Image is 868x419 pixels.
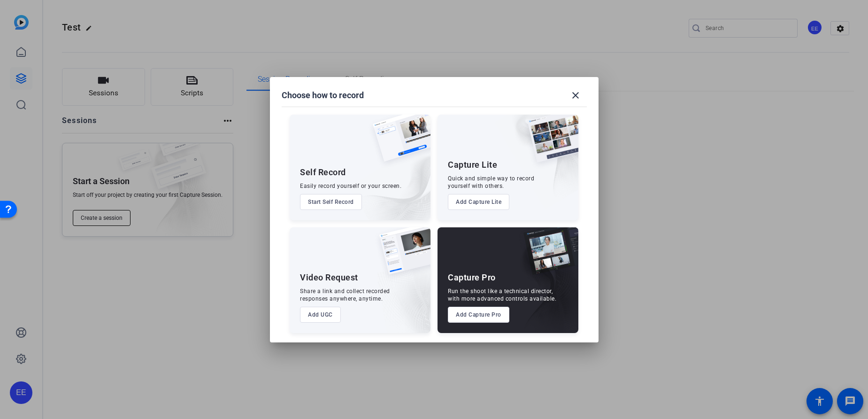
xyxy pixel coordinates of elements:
div: Self Record [300,167,346,178]
div: Video Request [300,272,358,283]
button: Add Capture Lite [448,194,509,210]
div: Quick and simple way to record yourself with others. [448,175,534,190]
img: self-record.png [366,115,430,171]
h1: Choose how to record [282,90,364,101]
img: capture-pro.png [516,227,578,285]
img: embarkstudio-ugc-content.png [376,256,430,333]
img: embarkstudio-capture-lite.png [494,115,578,209]
div: Share a link and collect recorded responses anywhere, anytime. [300,287,390,303]
img: capture-lite.png [520,115,578,172]
div: Run the shoot like a technical director, with more advanced controls available. [448,287,556,303]
div: Capture Lite [448,159,497,171]
button: Add Capture Pro [448,307,509,323]
img: ugc-content.png [372,227,430,284]
div: Easily record yourself or your screen. [300,182,401,190]
button: Add UGC [300,307,341,323]
img: embarkstudio-self-record.png [349,135,430,220]
img: embarkstudio-capture-pro.png [509,239,578,333]
button: Start Self Record [300,194,362,210]
mat-icon: close [570,90,581,101]
div: Capture Pro [448,272,496,283]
